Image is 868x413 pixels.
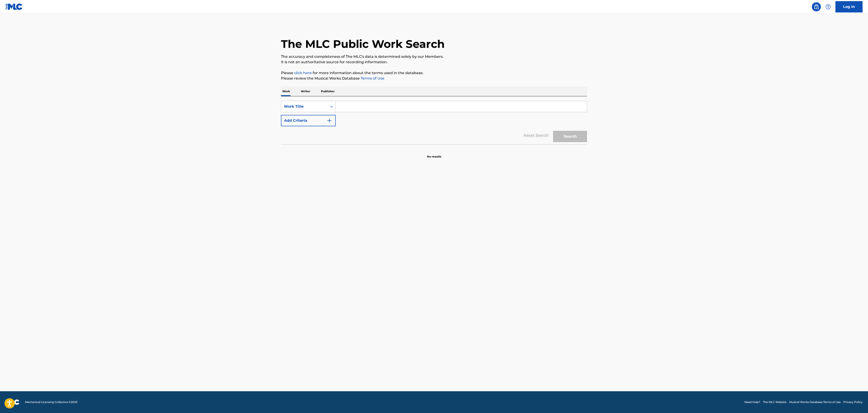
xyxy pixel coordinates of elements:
[294,71,312,75] a: click here
[825,4,831,10] img: help
[281,54,587,59] p: The accuracy and completeness of The MLC's data is determined solely by our Members.
[25,400,77,404] span: Mechanical Licensing Collective © 2025
[427,149,441,159] p: No results
[5,399,19,405] img: logo
[360,76,384,80] a: Terms of Use
[281,37,445,51] h1: The MLC Public Work Search
[789,400,841,404] a: Musical Works Database Terms of Use
[763,400,786,404] a: The MLC Website
[281,101,587,144] form: Search Form
[320,87,336,96] p: Publisher
[5,3,23,10] img: MLC Logo
[824,2,833,11] div: Help
[835,1,863,12] a: Log In
[814,4,819,10] img: search
[281,115,336,126] button: Add Criteria
[300,87,312,96] p: Writer
[281,59,587,65] p: It is not an authoritative source for recording information.
[812,2,821,11] a: Public Search
[281,70,587,76] p: Please for more information about the terms used in the database.
[843,400,863,404] a: Privacy Policy
[284,104,325,109] div: Work Title
[744,400,760,404] a: Need Help?
[281,87,291,96] p: Work
[281,76,587,81] p: Please review the Musical Works Database
[327,118,332,123] img: 9d2ae6d4665cec9f34b9.svg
